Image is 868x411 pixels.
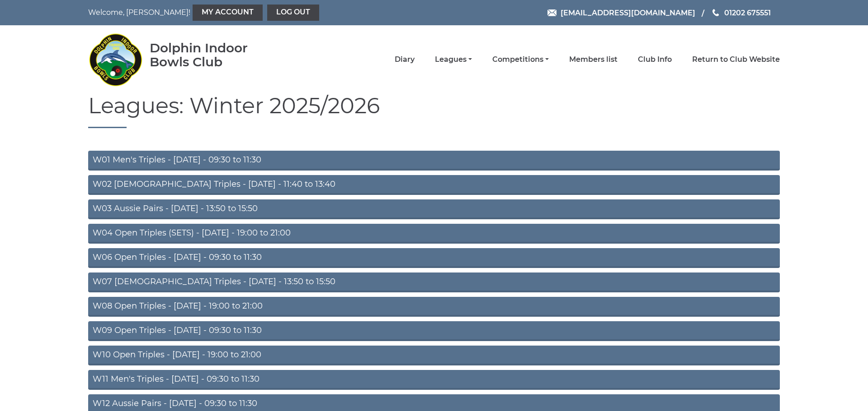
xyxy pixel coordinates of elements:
a: W07 [DEMOGRAPHIC_DATA] Triples - [DATE] - 13:50 to 15:50 [88,272,780,292]
a: Club Info [638,55,672,65]
a: W02 [DEMOGRAPHIC_DATA] Triples - [DATE] - 11:40 to 13:40 [88,175,780,195]
a: W01 Men's Triples - [DATE] - 09:30 to 11:30 [88,151,780,171]
div: Dolphin Indoor Bowls Club [150,41,277,69]
a: Email [EMAIL_ADDRESS][DOMAIN_NAME] [547,7,695,18]
a: Diary [395,55,415,65]
a: W11 Men's Triples - [DATE] - 09:30 to 11:30 [88,370,780,390]
nav: Welcome, [PERSON_NAME]! [88,5,368,21]
img: Dolphin Indoor Bowls Club [88,28,142,91]
span: [EMAIL_ADDRESS][DOMAIN_NAME] [561,8,695,17]
a: My Account [193,5,263,21]
a: Competitions [492,55,549,65]
a: W08 Open Triples - [DATE] - 19:00 to 21:00 [88,297,780,317]
a: W10 Open Triples - [DATE] - 19:00 to 21:00 [88,346,780,365]
h1: Leagues: Winter 2025/2026 [88,94,780,128]
a: Phone us 01202 675551 [711,7,771,18]
a: Members list [569,55,618,65]
a: W03 Aussie Pairs - [DATE] - 13:50 to 15:50 [88,199,780,219]
a: Log out [267,5,319,21]
span: 01202 675551 [724,8,771,17]
a: W04 Open Triples (SETS) - [DATE] - 19:00 to 21:00 [88,224,780,244]
a: W09 Open Triples - [DATE] - 09:30 to 11:30 [88,321,780,341]
a: Return to Club Website [692,55,780,65]
img: Email [547,9,557,16]
a: Leagues [435,55,472,65]
a: W06 Open Triples - [DATE] - 09:30 to 11:30 [88,248,780,268]
img: Phone us [712,9,719,16]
